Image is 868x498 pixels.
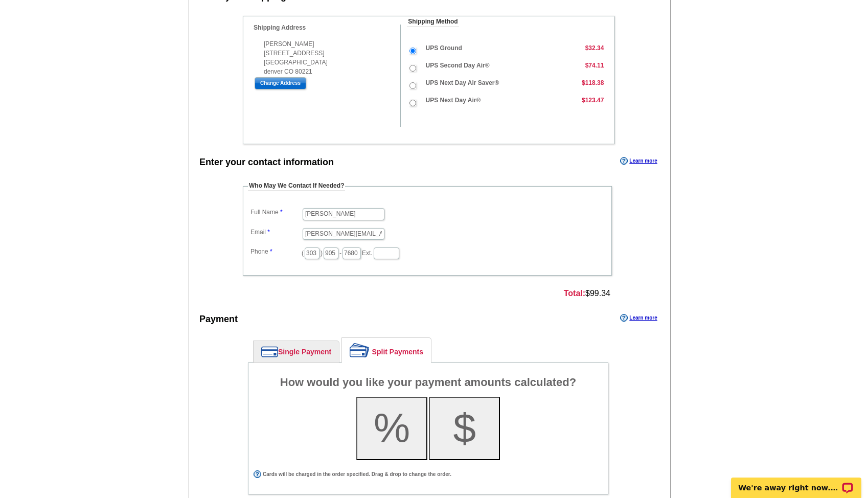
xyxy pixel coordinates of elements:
label: UPS Second Day Air® [426,61,490,70]
input: Change Address [255,77,306,89]
div: Cards will be charged in the order specified. Drag & drop to change the order. [254,470,600,479]
dd: ( ) - Ext. [248,245,607,260]
iframe: LiveChat chat widget [724,466,868,498]
a: Single Payment [254,341,339,363]
div: Payment [199,313,238,326]
strong: Total: [564,289,585,298]
h4: How would you like your payment amounts calculated? [254,376,603,389]
legend: Shipping Method [407,17,459,27]
label: UPS Ground [426,44,462,53]
label: Phone [250,247,302,256]
label: UPS Next Day Air Saver® [426,79,499,87]
label: UPS Next Day Air® [426,96,481,105]
button: % [356,397,427,460]
a: Split Payments [342,338,431,363]
span: $99.34 [564,289,610,298]
h4: Shipping Address [254,25,400,31]
div: Enter your contact information [199,156,334,169]
img: single-payment.png [261,346,278,357]
img: split-payment.png [350,343,370,357]
label: Full Name [250,208,302,217]
div: [PERSON_NAME] [STREET_ADDRESS] [GEOGRAPHIC_DATA] denver CO 80221 [254,39,400,76]
strong: $32.34 [585,44,604,52]
legend: Who May We Contact If Needed? [248,182,345,191]
label: Email [250,228,302,237]
a: Learn more [620,157,657,165]
strong: $74.11 [585,62,604,69]
a: Learn more [620,314,657,322]
button: $ [429,397,500,460]
strong: $123.47 [582,97,604,104]
strong: $118.38 [582,79,604,86]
